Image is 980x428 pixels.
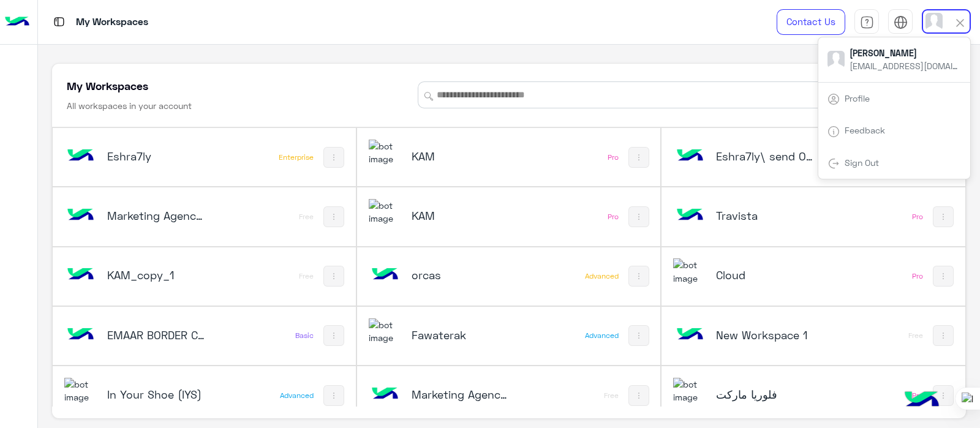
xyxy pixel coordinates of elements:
[894,15,908,29] img: tab
[279,152,314,162] div: Enterprise
[716,149,817,163] h5: Eshra7ly\ send OTP
[673,199,706,232] img: bot image
[716,387,817,402] h5: فلوريا ماركت
[64,258,97,291] img: bot image
[827,51,845,68] img: userImage
[716,208,817,223] h5: Travista
[900,379,943,422] img: hulul-logo.png
[412,208,513,223] h5: KAM
[716,268,817,282] h5: Cloud
[67,78,148,93] h5: My Workspaces
[827,93,840,105] img: tab
[412,149,513,163] h5: KAM
[280,391,314,400] div: Advanced
[827,126,840,138] img: tab
[908,331,923,340] div: Free
[369,140,402,166] img: 228235970373281
[673,378,706,404] img: 101148596323591
[585,271,619,281] div: Advanced
[369,318,402,345] img: 171468393613305
[845,93,870,103] a: Profile
[107,208,208,223] h5: Marketing Agency_copy_1
[5,9,29,35] img: Logo
[64,140,97,173] img: bot image
[64,318,97,351] img: bot image
[299,212,314,222] div: Free
[107,149,208,163] h5: Eshra7ly
[777,9,845,35] a: Contact Us
[51,14,67,29] img: tab
[608,212,619,222] div: Pro
[64,378,97,404] img: 923305001092802
[369,378,402,411] img: bot image
[845,157,879,168] a: Sign Out
[673,140,706,173] img: bot image
[67,100,192,112] h6: All workspaces in your account
[827,157,840,170] img: tab
[673,318,706,351] img: bot image
[295,331,314,340] div: Basic
[850,47,960,59] span: [PERSON_NAME]
[845,125,885,135] a: Feedback
[412,387,513,402] h5: Marketing Agency_copy_1
[608,152,619,162] div: Pro
[412,268,513,282] h5: orcas
[604,391,619,400] div: Free
[585,331,619,340] div: Advanced
[912,212,923,222] div: Pro
[369,258,402,291] img: bot image
[716,328,817,342] h5: New Workspace 1
[953,16,967,30] img: close
[912,271,923,281] div: Pro
[369,199,402,225] img: 228235970373281
[850,59,960,72] span: [EMAIL_ADDRESS][DOMAIN_NAME]
[107,268,208,282] h5: KAM_copy_1
[107,387,208,402] h5: In Your Shoe (IYS)
[107,328,208,342] h5: EMAAR BORDER CONSULTING ENGINEER
[64,199,97,232] img: bot image
[299,271,314,281] div: Free
[76,14,148,31] p: My Workspaces
[673,258,706,285] img: 317874714732967
[925,13,943,30] img: userImage
[860,15,874,29] img: tab
[412,328,513,342] h5: Fawaterak
[854,9,879,35] a: tab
